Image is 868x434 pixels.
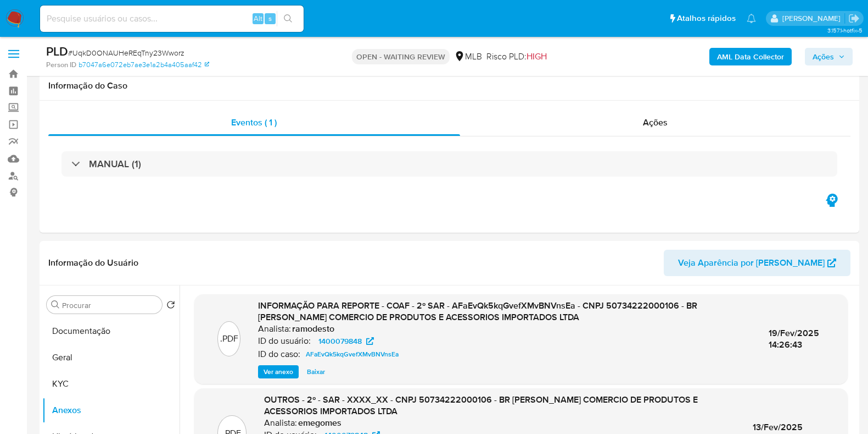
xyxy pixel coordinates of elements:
input: Procurar [62,300,158,310]
span: AFaEvQk5kqGvefXMvBNVnsEa [306,348,399,361]
span: s [268,13,272,24]
button: AML Data Collector [709,48,792,65]
span: # UqkD0ONAUHeREqTny23Wworz [68,47,184,58]
div: MLB [454,51,482,63]
span: Ações [813,48,834,65]
a: Notificações [747,14,756,23]
input: Pesquise usuários ou casos... [40,12,304,26]
p: ID do usuário: [258,336,311,347]
div: MANUAL (1) [61,151,837,177]
span: Atalhos rápidos [677,13,736,24]
h1: Informação do Caso [48,80,850,91]
span: 1400079848 [318,334,362,348]
p: ID do caso: [258,349,300,360]
b: PLD [46,42,68,60]
button: Veja Aparência por [PERSON_NAME] [664,250,850,276]
p: Analista: [264,417,297,428]
span: Baixar [307,366,325,377]
p: jonathan.shikay@mercadolivre.com [782,13,844,24]
span: 19/Fev/2025 14:26:43 [769,327,819,351]
a: 1400079848 [312,334,380,348]
h1: Informação do Usuário [48,257,138,268]
button: KYC [42,371,180,397]
p: OPEN - WAITING REVIEW [352,49,450,64]
button: Geral [42,344,180,371]
button: Ver anexo [258,365,299,378]
button: Ações [805,48,853,65]
span: INFORMAÇÃO PARA REPORTE - COAF - 2º SAR - AFaEvQk5kqGvefXMvBNVnsEa - CNPJ 50734222000106 - BR [PE... [258,299,697,324]
span: Ações [643,116,668,129]
p: Analista: [258,323,291,334]
button: Baixar [301,365,331,378]
b: AML Data Collector [717,48,784,65]
button: search-icon [277,11,299,26]
h3: MANUAL (1) [89,158,141,170]
span: HIGH [527,50,547,63]
a: Sair [848,13,860,24]
button: Retornar ao pedido padrão [166,300,175,312]
span: Veja Aparência por [PERSON_NAME] [678,250,825,276]
span: Risco PLD: [486,51,547,63]
p: .PDF [220,333,238,345]
a: AFaEvQk5kqGvefXMvBNVnsEa [301,348,403,361]
a: b7047a6e072eb7ae3e1a2b4a405aaf42 [79,60,209,70]
span: Alt [254,13,262,24]
button: Anexos [42,397,180,424]
span: OUTROS - 2º - SAR - XXXX_XX - CNPJ 50734222000106 - BR [PERSON_NAME] COMERCIO DE PRODUTOS E ACESS... [264,393,698,418]
b: Person ID [46,60,76,70]
h6: emegomes [298,417,341,428]
button: Documentação [42,318,180,344]
span: Ver anexo [264,366,293,377]
span: Eventos ( 1 ) [231,116,277,129]
button: Procurar [51,300,60,309]
h6: ramodesto [292,323,334,334]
